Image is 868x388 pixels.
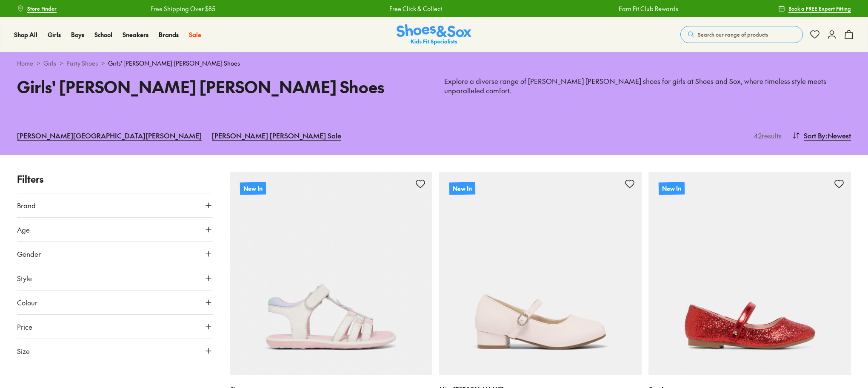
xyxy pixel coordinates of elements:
[444,77,851,95] p: Explore a diverse range of [PERSON_NAME] [PERSON_NAME] shoes for girls at Shoes and Sox, where ti...
[17,249,41,259] span: Gender
[439,172,642,375] a: New In
[189,30,201,39] span: Sale
[17,266,213,290] button: Style
[680,26,803,43] button: Search our range of products
[698,31,768,38] span: Search our range of products
[43,59,56,68] a: Girls
[397,24,471,45] a: Shoes & Sox
[804,130,825,141] span: Sort By
[17,290,213,314] button: Colour
[123,30,148,39] span: Sneakers
[150,4,214,13] a: Free Shipping Over $85
[27,5,57,12] span: Store Finder
[17,322,32,332] span: Price
[17,297,37,308] span: Colour
[230,172,432,375] a: New In
[14,30,37,39] span: Shop All
[14,30,37,39] a: Shop All
[94,30,112,39] a: School
[17,224,30,235] span: Age
[648,172,851,375] a: New In
[212,126,341,145] a: [PERSON_NAME] [PERSON_NAME] Sale
[618,4,677,13] a: Earn Fit Club Rewards
[17,1,57,16] a: Store Finder
[71,30,84,39] span: Boys
[48,30,61,39] span: Girls
[17,200,36,210] span: Brand
[788,5,851,12] span: Book a FREE Expert Fitting
[778,1,851,16] a: Book a FREE Expert Fitting
[17,273,32,283] span: Style
[123,30,148,39] a: Sneakers
[397,24,471,45] img: SNS_Logo_Responsive.svg
[659,182,685,195] p: New In
[240,182,266,195] p: New In
[94,30,112,39] span: School
[17,193,213,217] button: Brand
[108,59,240,68] span: Girls' [PERSON_NAME] [PERSON_NAME] Shoes
[48,30,61,39] a: Girls
[17,59,33,68] a: Home
[159,30,179,39] span: Brands
[17,346,30,356] span: Size
[189,30,201,39] a: Sale
[71,30,84,39] a: Boys
[388,4,441,13] a: Free Click & Collect
[17,339,213,363] button: Size
[66,59,98,68] a: Party Shoes
[792,126,851,145] button: Sort By:Newest
[17,172,213,186] p: Filters
[17,126,202,145] a: [PERSON_NAME][GEOGRAPHIC_DATA][PERSON_NAME]
[825,130,851,141] span: : Newest
[17,242,213,266] button: Gender
[17,218,213,241] button: Age
[751,130,782,141] p: 42 results
[17,59,851,68] div: > > >
[17,315,213,339] button: Price
[449,182,475,195] p: New In
[17,75,424,99] h1: Girls' [PERSON_NAME] [PERSON_NAME] Shoes
[159,30,179,39] a: Brands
